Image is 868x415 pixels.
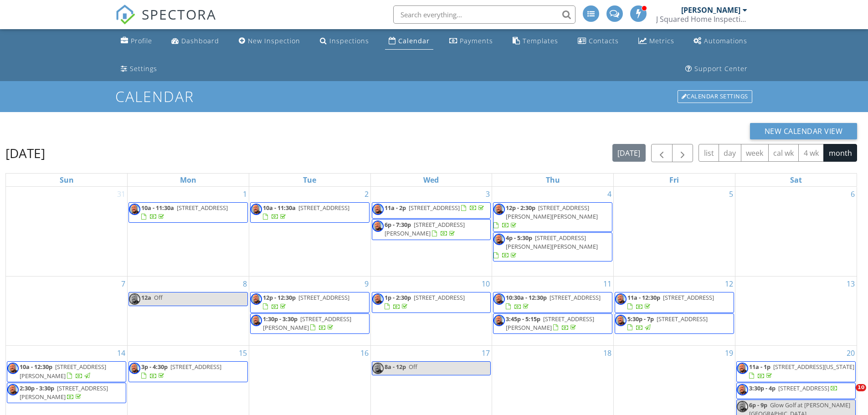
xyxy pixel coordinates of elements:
[372,363,384,374] img: jordan_pic2.jpg
[115,346,127,360] a: Go to September 14, 2025
[372,220,384,232] img: jordan_pic2.jpg
[128,187,249,277] td: Go to September 1, 2025
[492,277,614,346] td: Go to September 11, 2025
[506,204,535,212] span: 12p - 2:30p
[250,202,370,223] a: 10a - 11:30a [STREET_ADDRESS]
[480,277,492,291] a: Go to September 10, 2025
[329,36,369,45] div: Inspections
[363,277,370,291] a: Go to September 9, 2025
[506,234,532,242] span: 4p - 5:30p
[493,204,505,215] img: jordan_pic2.jpg
[460,36,493,45] div: Payments
[6,187,128,277] td: Go to August 31, 2025
[612,144,646,162] button: [DATE]
[506,315,594,332] a: 3:45p - 5:15p [STREET_ADDRESS][PERSON_NAME]
[656,15,747,24] div: J Squared Home Inspections, LLC
[682,61,751,77] a: Support Center
[393,5,575,24] input: Search everything...
[385,204,486,212] a: 11a - 2p [STREET_ADDRESS]
[657,315,708,323] span: [STREET_ADDRESS]
[845,346,857,360] a: Go to September 20, 2025
[544,174,562,186] a: Thursday
[385,293,465,310] a: 1p - 2:30p [STREET_ADDRESS]
[589,36,619,45] div: Contacts
[723,277,735,291] a: Go to September 12, 2025
[506,315,540,323] span: 3:45p - 5:15p
[723,346,735,360] a: Go to September 19, 2025
[385,220,465,237] span: [STREET_ADDRESS][PERSON_NAME]
[719,144,741,162] button: day
[316,33,373,50] a: Inspections
[523,36,558,45] div: Templates
[263,204,349,220] a: 10a - 11:30a [STREET_ADDRESS]
[506,315,594,332] span: [STREET_ADDRESS][PERSON_NAME]
[768,144,799,162] button: cal wk
[727,187,735,201] a: Go to September 5, 2025
[649,36,674,45] div: Metrics
[142,5,216,24] span: SPECTORA
[668,174,681,186] a: Friday
[736,383,856,399] a: 3:30p - 4p [STREET_ADDRESS]
[856,384,866,391] span: 10
[263,293,349,310] a: 12p - 12:30p [STREET_ADDRESS]
[141,363,221,379] a: 3p - 4:30p [STREET_ADDRESS]
[398,36,430,45] div: Calendar
[370,277,492,346] td: Go to September 10, 2025
[263,315,298,323] span: 1:30p - 3:30p
[154,293,163,302] span: Off
[677,89,753,104] a: Calendar Settings
[129,363,140,374] img: jordan_pic2.jpg
[117,61,161,77] a: Settings
[704,36,747,45] div: Automations
[20,384,108,401] span: [STREET_ADDRESS][PERSON_NAME]
[849,187,857,201] a: Go to September 6, 2025
[845,277,857,291] a: Go to September 13, 2025
[251,293,262,305] img: jordan_pic2.jpg
[778,384,829,392] span: [STREET_ADDRESS]
[20,363,106,379] span: [STREET_ADDRESS][PERSON_NAME]
[699,144,719,162] button: list
[141,363,168,371] span: 3p - 4:30p
[7,361,126,382] a: 10a - 12:30p [STREET_ADDRESS][PERSON_NAME]
[372,204,384,215] img: jordan_pic2.jpg
[6,277,128,346] td: Go to September 7, 2025
[798,144,824,162] button: 4 wk
[115,5,135,25] img: The Best Home Inspection Software - Spectora
[298,293,349,302] span: [STREET_ADDRESS]
[141,204,228,220] a: 10a - 11:30a [STREET_ADDRESS]
[837,384,859,406] iframe: Intercom live chat
[749,384,838,392] a: 3:30p - 4p [STREET_ADDRESS]
[370,187,492,277] td: Go to September 3, 2025
[115,187,127,201] a: Go to August 31, 2025
[241,187,249,201] a: Go to September 1, 2025
[749,363,854,379] a: 11a - 1p [STREET_ADDRESS][US_STATE]
[128,202,248,223] a: 10a - 11:30a [STREET_ADDRESS]
[615,293,627,305] img: jordan_pic2.jpg
[372,293,384,305] img: jordan_pic2.jpg
[749,363,770,371] span: 11a - 1p
[20,384,108,401] a: 2:30p - 3:30p [STREET_ADDRESS][PERSON_NAME]
[263,315,351,332] a: 1:30p - 3:30p [STREET_ADDRESS][PERSON_NAME]
[5,144,45,162] h2: [DATE]
[493,315,505,326] img: jordan_pic2.jpg
[235,33,304,50] a: New Inspection
[263,204,296,212] span: 10a - 11:30a
[385,33,433,50] a: Calendar
[737,401,748,412] img: jordan_pic2.jpg
[737,363,748,374] img: jordan_pic2.jpg
[493,313,612,334] a: 3:45p - 5:15p [STREET_ADDRESS][PERSON_NAME]
[263,293,296,302] span: 12p - 12:30p
[385,204,406,212] span: 11a - 2p
[248,36,300,45] div: New Inspection
[509,33,562,50] a: Templates
[372,219,491,240] a: 6p - 7:30p [STREET_ADDRESS][PERSON_NAME]
[20,384,54,392] span: 2:30p - 3:30p
[250,292,370,313] a: 12p - 12:30p [STREET_ADDRESS]
[7,383,126,403] a: 2:30p - 3:30p [STREET_ADDRESS][PERSON_NAME]
[372,202,491,219] a: 11a - 2p [STREET_ADDRESS]
[550,293,601,302] span: [STREET_ADDRESS]
[506,293,547,302] span: 10:30a - 12:30p
[506,204,598,220] span: [STREET_ADDRESS][PERSON_NAME][PERSON_NAME]
[249,187,370,277] td: Go to September 2, 2025
[301,174,318,186] a: Tuesday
